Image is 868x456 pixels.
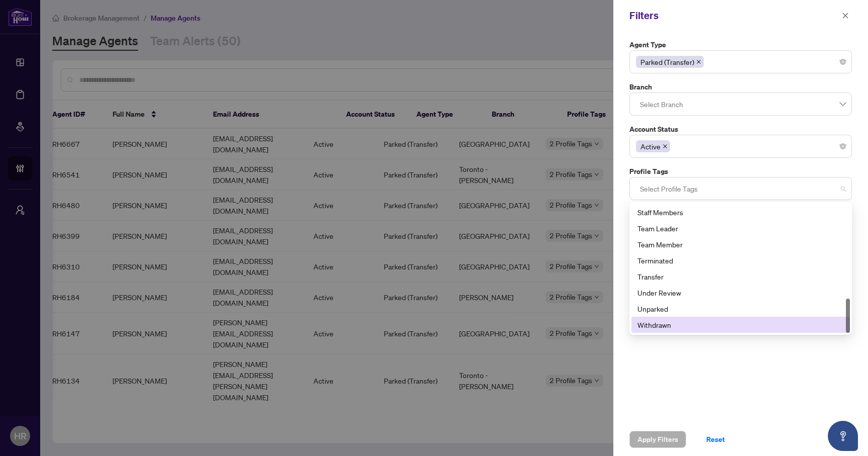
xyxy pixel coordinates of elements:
[631,204,850,220] div: Staff Members
[631,252,850,268] div: Terminated
[629,8,839,23] div: Filters
[629,166,852,177] label: Profile Tags
[637,303,844,314] div: Unparked
[637,207,844,218] div: Staff Members
[636,140,670,152] span: Active
[636,56,704,68] span: Parked (Transfer)
[828,421,858,451] button: Open asap
[631,236,850,252] div: Team Member
[631,301,850,317] div: Unparked
[629,431,686,448] button: Apply Filters
[637,239,844,250] div: Team Member
[629,39,852,50] label: Agent Type
[663,144,668,149] span: close
[631,317,850,333] div: Withdrawn
[842,12,849,19] span: close
[698,431,733,448] button: Reset
[840,59,846,65] span: close-circle
[637,287,844,298] div: Under Review
[631,268,850,285] div: Transfer
[631,220,850,236] div: Team Leader
[637,223,844,234] div: Team Leader
[696,59,701,64] span: close
[640,56,694,67] span: Parked (Transfer)
[629,124,852,135] label: Account Status
[637,319,844,330] div: Withdrawn
[631,285,850,301] div: Under Review
[637,255,844,266] div: Terminated
[629,81,852,93] label: Branch
[706,431,725,447] span: Reset
[637,271,844,282] div: Transfer
[840,143,846,149] span: close-circle
[640,141,661,152] span: Active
